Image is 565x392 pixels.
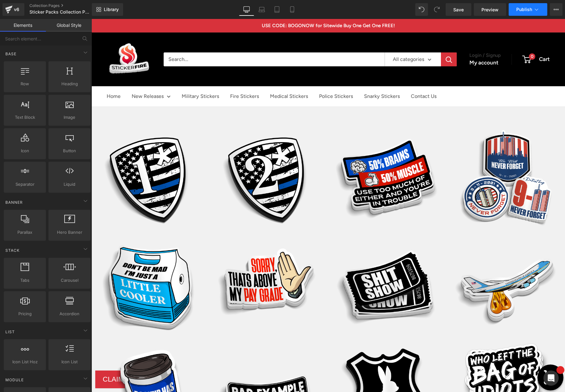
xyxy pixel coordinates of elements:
span: Accordion [50,311,89,317]
img: website_grey.svg [10,16,15,21]
span: Login / Signup [378,32,409,41]
span: Base [5,51,17,57]
button: Search [349,33,365,47]
img: 9/11 Commemorative Sticker Pack [363,109,466,212]
img: 1* - Police Tumbler Stickers [8,109,111,212]
span: Pricing [6,311,44,317]
img: Sticker Fire [15,20,60,61]
span: List [5,329,16,335]
span: Publish [516,7,532,12]
span: Separator [6,181,44,188]
span: Preview [481,6,499,13]
span: Image [50,114,89,121]
span: Row [6,81,44,87]
span: Icon [6,148,44,154]
a: Medical Stickers [179,73,217,82]
a: Home [15,73,29,82]
span: Library [104,7,119,12]
span: 0 [437,34,444,41]
a: v6 [3,3,24,16]
img: tab_domain_overview_orange.svg [17,40,22,45]
button: More [550,3,562,16]
span: Cart [448,37,458,43]
img: 2* - Police Tumbler Stickers [126,109,229,212]
div: Domain Overview [24,40,57,45]
span: Banner [5,199,23,205]
input: Search... [72,33,293,47]
button: Publish [509,3,547,16]
div: v 4.0.25 [18,10,31,15]
img: Admit One to the Shit Show Sticker [244,215,348,318]
a: Tablet [269,3,285,16]
span: Icon List Hoz [6,359,44,365]
span: Carousel [50,277,89,284]
span: Text Block [6,114,44,121]
img: logo_orange.svg [10,10,15,15]
button: Redo [430,3,443,16]
a: Police Stickers [228,73,261,82]
img: 50% Brains 50% Muscle - Funny First Responder Stickers [244,109,348,212]
img: tab_keywords_by_traffic_grey.svg [63,40,68,45]
div: Domain: [DOMAIN_NAME] [16,16,70,21]
a: Fire Stickers [139,73,167,82]
a: Preview [474,3,506,16]
span: Hero Banner [50,229,89,236]
a: Collection Pages [29,3,102,8]
div: v6 [13,5,21,14]
img: Air Force One - Funny Tumbler Stickers [363,215,466,318]
a: Desktop [239,3,254,16]
span: Button [50,148,89,154]
span: Heading [50,81,89,87]
img: Above My Pay Grade Funny Sticker [126,215,229,318]
img: A Blue Little Cooler Sticker [8,215,111,318]
a: 0 Cart [431,35,458,45]
a: Military Stickers [90,73,128,82]
a: Contact Us [319,73,345,82]
a: My account [378,39,407,49]
span: Module [5,377,24,383]
a: Laptop [254,3,269,16]
div: Keywords by Traffic [70,40,107,45]
div: Open Intercom Messenger [543,371,559,386]
a: Global Style [46,19,92,32]
span: Save [453,6,464,13]
span: Liquid [50,181,89,188]
a: Mobile [285,3,300,16]
button: Undo [415,3,428,16]
span: Tabs [6,277,44,284]
a: Snarky Stickers [273,73,308,82]
a: New Library [92,3,123,16]
span: Stack [5,247,20,253]
span: Sticker Packs Collection Page [29,9,90,15]
a: New Releases [40,73,79,82]
span: Parallax [6,229,44,236]
span: Icon List [50,359,89,365]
